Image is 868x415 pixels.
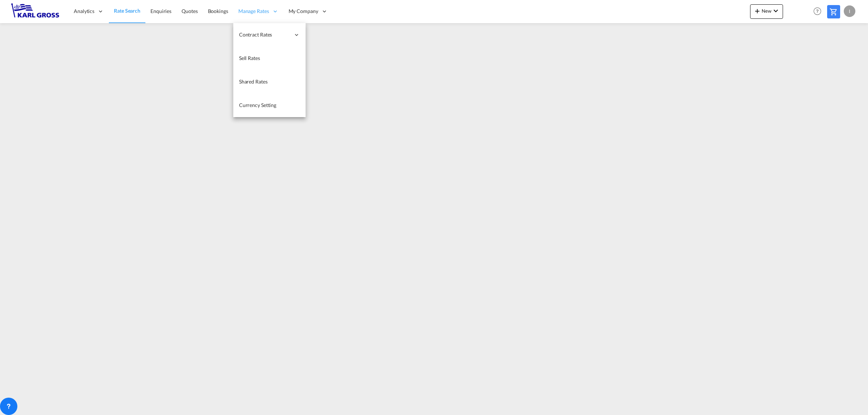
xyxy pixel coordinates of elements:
span: Bookings [208,8,228,14]
img: 3269c73066d711f095e541db4db89301.png [11,3,60,20]
span: New [753,8,780,14]
span: Analytics [74,8,94,15]
button: icon-plus 400-fgNewicon-chevron-down [750,4,783,19]
span: My Company [289,8,318,15]
span: Sell Rates [239,55,260,61]
span: Currency Setting [239,102,276,108]
md-icon: icon-plus 400-fg [753,7,762,15]
span: Contract Rates [239,31,290,38]
div: I [844,5,855,17]
span: Manage Rates [238,8,269,15]
span: Rate Search [114,8,140,14]
div: Contract Rates [233,23,306,47]
span: Shared Rates [239,78,268,85]
div: Help [811,5,827,18]
a: Sell Rates [233,47,306,70]
span: Enquiries [150,8,171,14]
md-icon: icon-chevron-down [771,7,780,15]
a: Currency Setting [233,94,306,117]
a: Shared Rates [233,70,306,94]
span: Help [811,5,824,17]
span: Quotes [182,8,197,14]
